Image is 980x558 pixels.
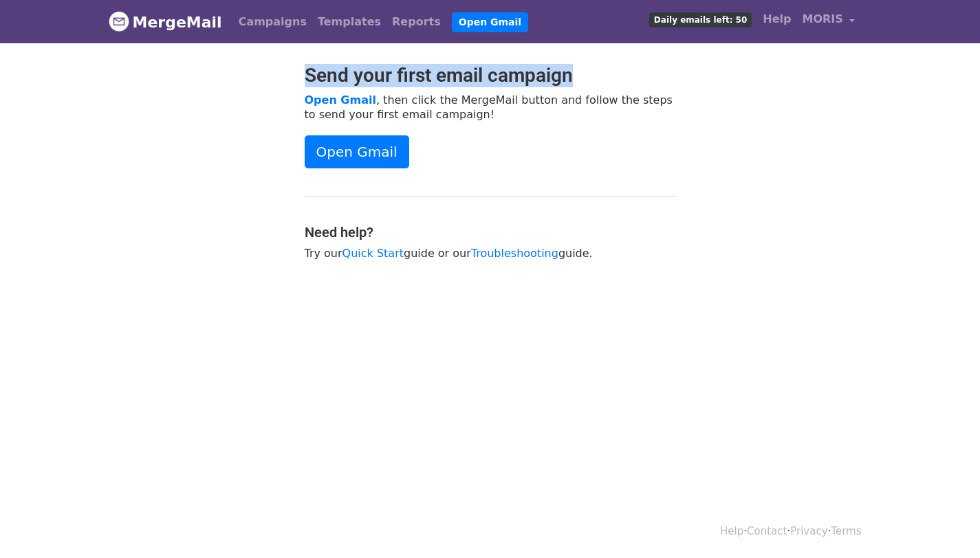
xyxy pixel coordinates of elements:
[305,135,409,168] a: Open Gmail
[720,525,743,537] a: Help
[790,525,827,537] a: Privacy
[233,8,312,36] a: Campaigns
[305,246,676,260] p: Try our guide or our guide.
[305,224,676,241] h4: Need help?
[312,8,386,36] a: Templates
[109,8,222,36] a: MergeMail
[305,93,676,122] p: , then click the MergeMail button and follow the steps to send your first email campaign!
[342,247,404,260] a: Quick Start
[471,247,558,260] a: Troubleshooting
[452,12,528,32] a: Open Gmail
[911,492,980,558] iframe: Chat Widget
[803,11,843,27] span: MORIS
[305,64,676,87] h2: Send your first email campaign
[797,5,861,38] a: MORIS
[831,525,861,537] a: Terms
[386,8,446,36] a: Reports
[649,12,752,27] span: Daily emails left: 50
[644,5,757,33] a: Daily emails left: 50
[305,93,376,107] a: Open Gmail
[109,11,129,32] img: MergeMail logo
[757,5,796,33] a: Help
[747,525,787,537] a: Contact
